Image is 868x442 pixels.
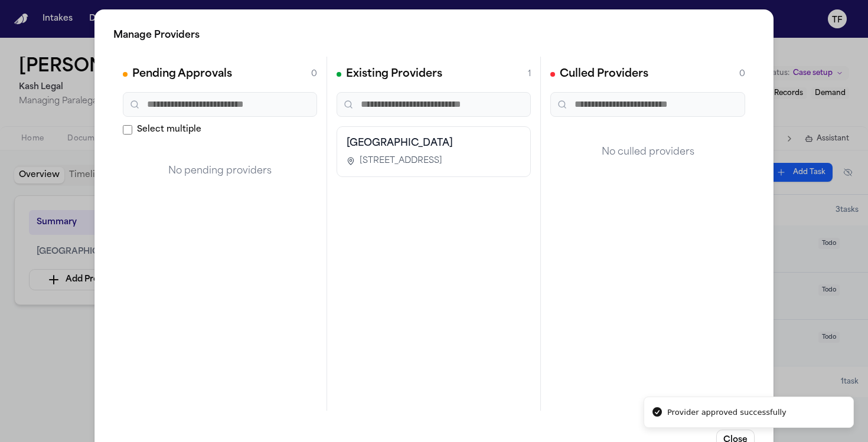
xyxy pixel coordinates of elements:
input: Select multiple [123,125,132,135]
span: 1 [528,68,531,80]
h2: Culled Providers [560,66,648,83]
h3: [GEOGRAPHIC_DATA] [347,136,521,150]
div: No pending providers [123,145,317,197]
div: No culled providers [550,126,745,178]
span: [STREET_ADDRESS] [360,155,442,167]
span: 0 [311,68,317,80]
h2: Manage Providers [113,28,755,42]
h2: Pending Approvals [132,66,232,83]
span: Select multiple [137,124,201,136]
h2: Existing Providers [346,66,442,83]
span: 0 [739,68,745,80]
